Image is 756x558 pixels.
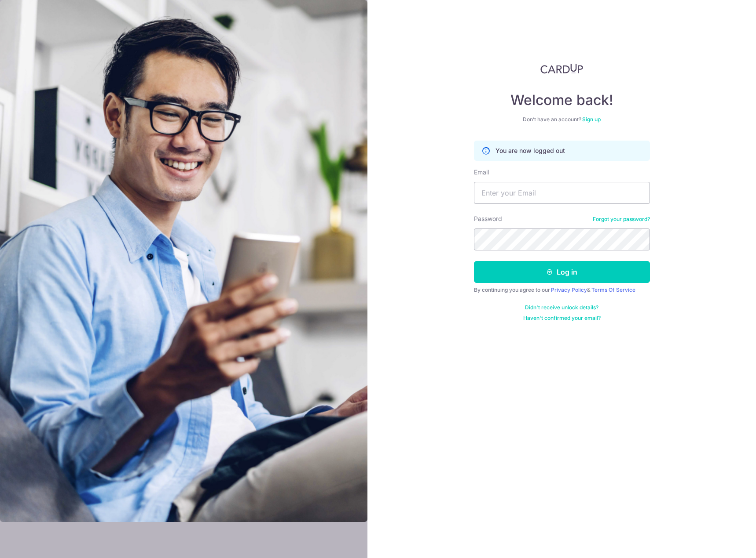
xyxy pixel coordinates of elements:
[495,146,565,155] p: You are now logged out
[593,216,650,223] a: Forgot your password?
[551,286,587,293] a: Privacy Policy
[474,286,650,293] div: By continuing you agree to our &
[474,91,650,109] h4: Welcome back!
[540,63,584,74] img: CardUp Logo
[474,182,650,204] input: Enter your Email
[523,315,601,322] a: Haven't confirmed your email?
[474,116,650,123] div: Don’t have an account?
[591,286,635,293] a: Terms Of Service
[474,261,650,283] button: Log in
[582,116,601,123] a: Sign up
[474,214,502,223] label: Password
[474,168,489,177] label: Email
[525,304,598,311] a: Didn't receive unlock details?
